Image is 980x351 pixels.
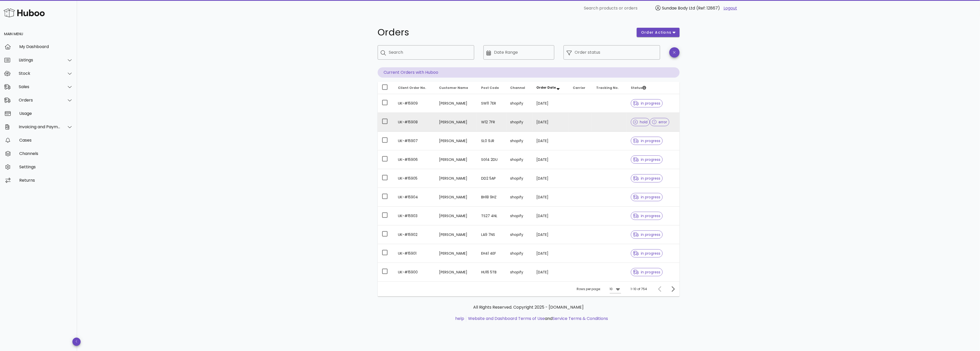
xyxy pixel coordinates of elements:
td: [PERSON_NAME] [435,169,477,188]
td: UK-#15901 [394,244,435,263]
td: shopify [506,244,532,263]
div: Usage [19,111,73,116]
td: [DATE] [532,150,569,169]
td: UK-#15907 [394,132,435,150]
td: W12 7FR [477,113,506,132]
td: shopify [506,94,532,113]
div: Invoicing and Payments [19,124,61,129]
td: UK-#15904 [394,188,435,207]
th: Customer Name [435,82,477,94]
td: [PERSON_NAME] [435,150,477,169]
td: UK-#15900 [394,263,435,281]
td: shopify [506,150,532,169]
td: [DATE] [532,94,569,113]
td: shopify [506,169,532,188]
td: shopify [506,132,532,150]
span: in progress [633,177,660,180]
td: [DATE] [532,188,569,207]
div: Settings [19,164,73,169]
div: Listings [19,58,61,62]
span: in progress [633,252,660,255]
div: Sales [19,84,61,89]
td: [PERSON_NAME] [435,225,477,244]
th: Carrier [569,82,592,94]
td: UK-#15909 [394,94,435,113]
span: in progress [633,233,660,236]
td: [DATE] [532,244,569,263]
div: Cases [19,138,73,143]
div: My Dashboard [19,44,73,49]
div: 10 [610,287,613,291]
th: Tracking No. [592,82,627,94]
th: Client Order No. [394,82,435,94]
span: Channel [510,86,525,90]
td: DD2 5AP [477,169,506,188]
th: Order Date: Sorted descending. Activate to remove sorting. [532,82,569,94]
span: in progress [633,139,660,143]
span: Carrier [573,86,585,90]
span: in progress [633,158,660,161]
span: Status [631,86,646,90]
td: UK-#15902 [394,225,435,244]
span: in progress [633,270,660,274]
td: UK-#15903 [394,207,435,225]
th: Channel [506,82,532,94]
button: order actions [637,28,679,37]
td: [PERSON_NAME] [435,188,477,207]
span: in progress [633,195,660,199]
span: error [652,120,667,124]
div: Channels [19,151,73,156]
a: Service Terms & Conditions [553,316,608,321]
th: Status [627,82,679,94]
a: Website and Dashboard Terms of Use [468,316,545,321]
td: [DATE] [532,225,569,244]
span: Client Order No. [398,86,426,90]
td: [DATE] [532,132,569,150]
td: [PERSON_NAME] [435,244,477,263]
span: Order Date [536,85,556,90]
span: (Ref: 12867) [696,5,720,11]
th: Post Code [477,82,506,94]
div: Stock [19,71,61,76]
div: Orders [19,98,61,103]
td: [DATE] [532,113,569,132]
td: [DATE] [532,207,569,225]
span: in progress [633,214,660,218]
span: Post Code [481,86,499,90]
span: Customer Name [439,86,468,90]
p: All Rights Reserved. Copyright 2025 - [DOMAIN_NAME] [382,304,675,310]
span: Tracking No. [596,86,619,90]
a: help [455,316,464,321]
div: Rows per page: [577,282,621,297]
td: [PERSON_NAME] [435,113,477,132]
td: shopify [506,263,532,281]
td: TS27 4NL [477,207,506,225]
li: and [466,316,608,322]
td: [DATE] [532,263,569,281]
td: UK-#15905 [394,169,435,188]
td: [DATE] [532,169,569,188]
div: 10Rows per page: [610,285,621,293]
h1: Orders [378,28,631,37]
td: [PERSON_NAME] [435,263,477,281]
td: shopify [506,207,532,225]
td: [PERSON_NAME] [435,207,477,225]
span: order actions [641,30,672,35]
td: SL0 9JR [477,132,506,150]
span: Sundae Body Ltd [662,5,695,11]
a: Logout [724,5,737,11]
td: HU16 5TB [477,263,506,281]
td: BH18 9HZ [477,188,506,207]
td: shopify [506,113,532,132]
td: UK-#15906 [394,150,435,169]
td: LA9 7NS [477,225,506,244]
td: UK-#15908 [394,113,435,132]
span: in progress [633,101,660,105]
img: Huboo Logo [4,7,45,18]
span: hold [633,120,648,124]
td: [PERSON_NAME] [435,132,477,150]
button: Next page [668,284,678,294]
td: SG14 2DU [477,150,506,169]
p: Current Orders with Huboo [378,67,680,78]
td: shopify [506,225,532,244]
